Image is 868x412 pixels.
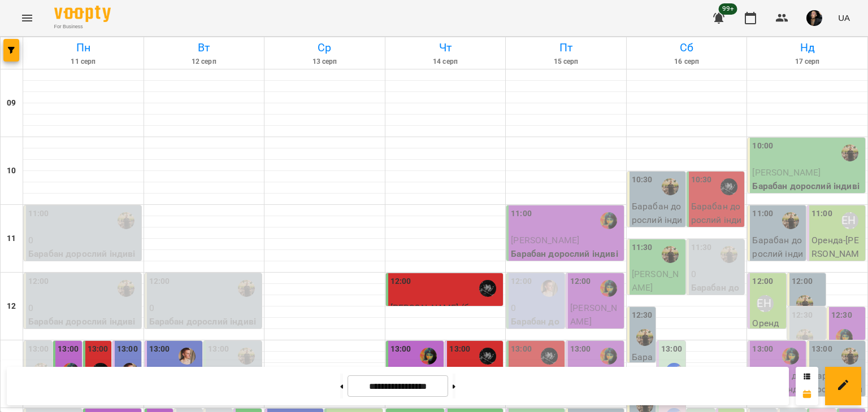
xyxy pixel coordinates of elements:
img: Михайло [гітара] [541,280,558,297]
span: [PERSON_NAME] [632,269,679,293]
h6: 12 [7,300,16,313]
img: Слава Болбі [барабани/перкусія] [636,329,653,346]
p: 0 [28,234,139,247]
p: 0 [149,301,260,315]
h6: Вт [146,39,263,56]
label: 10:30 [691,174,712,186]
h6: 13 серп [266,56,383,67]
label: 12:00 [752,275,773,288]
h6: Пн [25,39,142,56]
img: Слава Болбі [барабани/перкусія] [238,348,255,365]
label: 12:00 [28,275,49,288]
label: 13:00 [117,343,138,356]
label: 10:00 [752,140,773,152]
img: Слава Болбі [барабани/перкусія] [662,246,679,263]
div: Настя Поганка [барабани] [420,348,437,365]
p: Барабан дорослий індивідуальний с4 ([PERSON_NAME]) [28,247,139,287]
img: Слава Болбі [барабани/перкусія] [118,212,134,229]
label: 13:00 [449,343,470,356]
label: 11:30 [691,242,712,254]
img: Настя Поганка [барабани] [600,280,617,297]
p: Барабан дорослий індивідуальний - [PERSON_NAME] [691,200,743,266]
span: 99+ [719,3,737,15]
h6: 15 серп [507,56,624,67]
h6: 16 серп [628,56,745,67]
img: Слава Болбі [барабани/перкусія] [721,246,737,263]
label: 13:00 [752,343,773,356]
h6: 12 серп [146,56,263,67]
h6: 14 серп [387,56,504,67]
label: 13:00 [149,343,170,356]
img: Козаченко Євгеній [барабани] [479,280,496,297]
h6: 10 [7,165,16,177]
p: Барабан дорослий індивідуальний с8 ([PERSON_NAME]) [149,315,260,355]
label: 13:00 [88,343,108,356]
div: Слава Болбі [барабани/перкусія] [782,212,799,229]
label: 11:30 [632,242,653,254]
p: Барабан дорослий індивідуальний с4 ([PERSON_NAME]) [28,315,139,355]
label: 11:00 [811,208,832,220]
img: Козаченко Євгеній [барабани] [541,348,558,365]
span: [PERSON_NAME] (батько [PERSON_NAME]) [390,303,494,327]
p: Барабан дорослий індивідуальний с8 - [PERSON_NAME] [752,234,804,300]
span: [PERSON_NAME] [570,303,617,327]
img: 0e55e402c6d6ea647f310bbb168974a3.jpg [806,10,822,26]
div: Слава Болбі [барабани/перкусія] [796,295,813,312]
div: Настя Поганка [барабани] [600,212,617,229]
p: 0 [28,301,139,315]
img: Слава Болбі [барабани/перкусія] [796,329,813,346]
img: Слава Болбі [барабани/перкусія] [841,144,858,161]
img: Настя Поганка [барабани] [600,348,617,365]
span: [PERSON_NAME] [752,167,821,178]
img: Слава Болбі [барабани/перкусія] [841,348,858,365]
p: 0 [511,301,562,315]
img: Настя Поганка [барабани] [782,348,799,365]
label: 11:00 [511,208,532,220]
label: 13:00 [390,343,411,356]
img: Михайло [гітара] [179,348,196,365]
label: 11:00 [28,208,49,220]
label: 10:30 [632,174,653,186]
p: Барабан дорослий індивідуальний [752,179,863,206]
label: 12:30 [831,309,852,322]
label: 13:00 [811,343,832,356]
label: 12:00 [792,275,813,288]
button: Menu [14,5,41,32]
label: 12:00 [390,275,411,288]
div: Настя Поганка [барабани] [836,329,853,346]
label: 12:00 [149,275,170,288]
p: Оренда - [PERSON_NAME] [752,317,784,370]
img: Слава Болбі [барабани/перкусія] [238,280,255,297]
span: For Business [54,23,111,30]
p: Барабан дорослий індивідуальний [632,294,683,334]
div: Козаченко Євгеній [барабани] [479,348,496,365]
label: 13:00 [208,343,229,356]
h6: 09 [7,97,16,109]
label: 13:00 [28,343,49,356]
div: Слава Болбі [барабани/перкусія] [662,178,679,195]
p: Барабан дорослий індивідуальний с4 - [PERSON_NAME] [632,200,683,266]
p: Барабан дорослий індивідуальний [511,247,622,274]
label: 12:00 [570,275,591,288]
h6: 17 серп [749,56,866,67]
label: 12:00 [511,275,532,288]
img: Слава Болбі [барабани/перкусія] [118,280,134,297]
h6: Чт [387,39,504,56]
img: Козаченко Євгеній [барабани] [721,178,737,195]
span: [PERSON_NAME] [511,235,579,246]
